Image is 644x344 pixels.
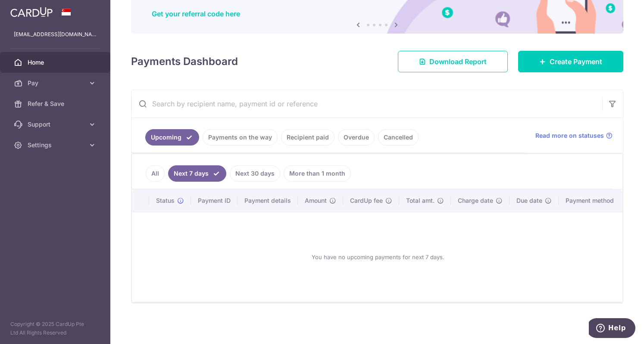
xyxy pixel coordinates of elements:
[378,129,419,146] a: Cancelled
[230,165,280,182] a: Next 30 days
[535,131,613,140] a: Read more on statuses
[589,318,635,340] iframe: Opens a widget where you can find more information
[28,79,84,87] span: Pay
[429,56,487,67] span: Download Report
[28,120,84,129] span: Support
[550,56,602,67] span: Create Payment
[305,196,327,205] span: Amount
[168,165,226,182] a: Next 7 days
[338,129,375,146] a: Overdue
[152,9,240,18] a: Get your referral code here
[350,196,383,205] span: CardUp fee
[191,189,238,212] th: Payment ID
[14,30,97,39] p: [EMAIL_ADDRESS][DOMAIN_NAME]
[203,129,278,146] a: Payments on the way
[281,129,335,146] a: Recipient paid
[131,54,238,69] h4: Payments Dashboard
[146,165,165,182] a: All
[28,141,84,149] span: Settings
[142,219,614,295] div: You have no upcoming payments for next 7 days.
[518,51,623,72] a: Create Payment
[156,196,175,205] span: Status
[10,7,53,17] img: CardUp
[535,131,604,140] span: Read more on statuses
[28,99,84,108] span: Refer & Save
[238,189,298,212] th: Payment details
[406,196,435,205] span: Total amt.
[458,196,493,205] span: Charge date
[284,165,351,182] a: More than 1 month
[559,189,624,212] th: Payment method
[28,58,84,67] span: Home
[145,129,199,146] a: Upcoming
[516,196,542,205] span: Due date
[398,51,508,72] a: Download Report
[131,90,602,118] input: Search by recipient name, payment id or reference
